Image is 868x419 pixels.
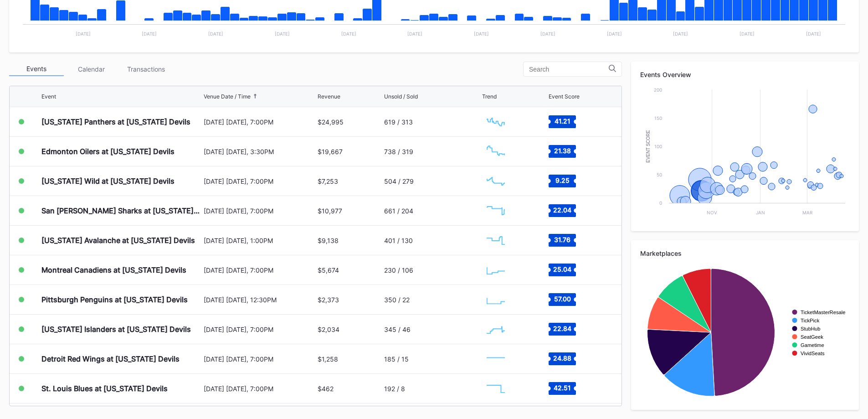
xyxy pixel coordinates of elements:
[318,93,340,100] div: Revenue
[756,210,765,215] text: Jan
[204,93,251,100] div: Venue Date / Time
[318,118,344,126] div: $24,995
[204,326,316,333] div: [DATE] [DATE], 7:00PM
[318,207,342,215] div: $10,977
[482,259,509,281] svg: Chart title
[553,206,571,214] text: 22.04
[204,385,316,393] div: [DATE] [DATE], 7:00PM
[41,295,188,304] div: Pittsburgh Penguins at [US_STATE] Devils
[554,384,571,392] text: 42.51
[555,176,569,184] text: 9.25
[654,87,662,93] text: 200
[384,266,413,274] div: 230 / 106
[482,229,509,252] svg: Chart title
[640,264,850,401] svg: Chart title
[384,296,410,304] div: 350 / 22
[740,31,755,36] text: [DATE]
[801,318,820,323] text: TickPick
[318,385,334,393] div: $462
[384,177,414,185] div: 504 / 279
[384,207,413,215] div: 661 / 204
[673,31,688,36] text: [DATE]
[384,93,418,100] div: Unsold / Sold
[204,237,316,244] div: [DATE] [DATE], 1:00PM
[801,351,825,356] text: VividSeats
[318,237,339,244] div: $9,138
[554,295,570,303] text: 57.00
[118,62,173,76] div: Transactions
[384,118,413,126] div: 619 / 313
[554,236,570,243] text: 31.76
[482,170,509,192] svg: Chart title
[204,207,316,215] div: [DATE] [DATE], 7:00PM
[41,93,56,100] div: Event
[64,62,118,76] div: Calendar
[549,93,580,100] div: Event Score
[806,31,821,36] text: [DATE]
[384,326,411,333] div: 345 / 46
[204,177,316,185] div: [DATE] [DATE], 7:00PM
[707,210,717,215] text: Nov
[654,144,662,149] text: 100
[529,66,609,73] input: Search
[474,31,489,36] text: [DATE]
[540,31,555,36] text: [DATE]
[482,377,509,400] svg: Chart title
[384,355,409,363] div: 185 / 15
[657,172,662,177] text: 50
[204,296,316,304] div: [DATE] [DATE], 12:30PM
[482,288,509,311] svg: Chart title
[318,148,343,155] div: $19,667
[41,354,180,363] div: Detroit Red Wings at [US_STATE] Devils
[553,265,571,273] text: 25.04
[554,117,570,125] text: 41.21
[801,326,821,331] text: StubHub
[318,355,338,363] div: $1,258
[646,130,651,163] text: Event Score
[482,318,509,341] svg: Chart title
[142,31,157,36] text: [DATE]
[482,110,509,133] svg: Chart title
[318,266,339,274] div: $5,674
[41,147,175,156] div: Edmonton Oilers at [US_STATE] Devils
[407,31,422,36] text: [DATE]
[76,31,91,36] text: [DATE]
[384,237,413,244] div: 401 / 130
[640,249,850,257] div: Marketplaces
[554,147,570,155] text: 21.38
[802,210,813,215] text: Mar
[607,31,622,36] text: [DATE]
[41,206,201,215] div: San [PERSON_NAME] Sharks at [US_STATE] Devils
[318,296,339,304] div: $2,373
[384,385,405,393] div: 192 / 8
[384,148,413,155] div: 738 / 319
[275,31,290,36] text: [DATE]
[801,342,824,348] text: Gametime
[553,325,571,332] text: 22.84
[41,176,175,186] div: [US_STATE] Wild at [US_STATE] Devils
[801,334,823,340] text: SeatGeek
[41,236,195,245] div: [US_STATE] Avalanche at [US_STATE] Devils
[482,199,509,222] svg: Chart title
[204,148,316,155] div: [DATE] [DATE], 3:30PM
[204,266,316,274] div: [DATE] [DATE], 7:00PM
[654,115,662,121] text: 150
[318,326,339,333] div: $2,034
[41,384,168,393] div: St. Louis Blues at [US_STATE] Devils
[659,200,662,206] text: 0
[640,71,850,78] div: Events Overview
[640,85,850,222] svg: Chart title
[318,177,338,185] div: $7,253
[553,354,571,362] text: 24.88
[204,355,316,363] div: [DATE] [DATE], 7:00PM
[482,347,509,370] svg: Chart title
[41,325,191,334] div: [US_STATE] Islanders at [US_STATE] Devils
[482,93,497,100] div: Trend
[204,118,316,126] div: [DATE] [DATE], 7:00PM
[41,117,190,126] div: [US_STATE] Panthers at [US_STATE] Devils
[208,31,223,36] text: [DATE]
[341,31,356,36] text: [DATE]
[482,140,509,163] svg: Chart title
[9,62,64,76] div: Events
[801,310,845,315] text: TicketMasterResale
